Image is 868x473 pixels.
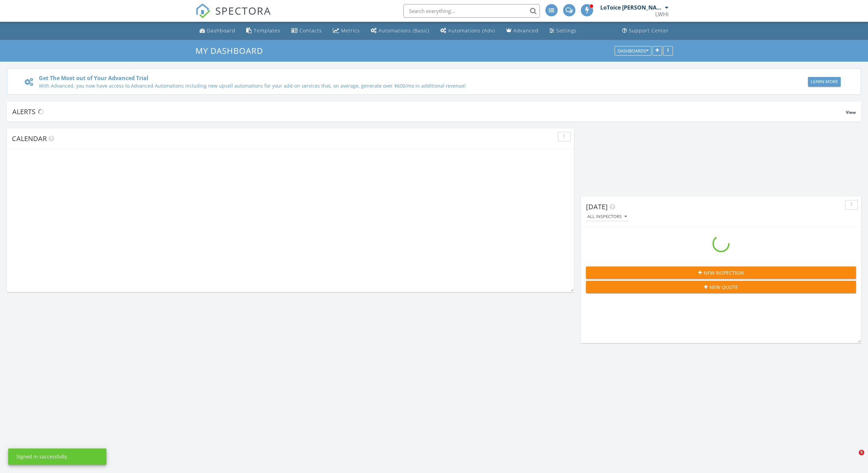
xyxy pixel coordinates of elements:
div: Support Center [629,27,669,34]
button: All Inspectors [586,212,628,222]
button: Learn More [808,77,841,87]
a: Support Center [619,25,672,37]
button: New Quote [586,281,856,293]
a: Advanced [503,25,541,37]
div: All Inspectors [587,214,627,219]
a: Settings [547,25,579,37]
div: Dashboard [207,27,235,34]
button: New Inspection [586,266,856,279]
div: Templates [254,27,280,34]
a: Contacts [289,25,325,37]
div: Settings [556,27,577,34]
input: Search everything... [403,4,540,18]
a: Templates [244,25,283,37]
div: Alerts [12,107,846,116]
div: Contacts [299,27,322,34]
a: Automations (Advanced) [438,25,498,37]
a: Metrics [330,25,363,37]
div: Signed in successfully. [16,453,68,460]
span: View [846,109,856,115]
span: 5 [859,450,864,455]
span: SPECTORA [215,3,271,18]
img: The Best Home Inspection Software - Spectora [195,3,210,18]
div: Advanced [513,27,539,34]
span: New Inspection [704,269,744,276]
iframe: Intercom live chat [845,450,861,466]
a: SPECTORA [195,9,271,24]
a: My Dashboard [195,45,269,56]
span: [DATE] [586,202,608,211]
div: LoToice [PERSON_NAME] [600,4,663,11]
span: Calendar [12,134,47,143]
a: Automations (Basic) [368,25,432,37]
div: Automations (Adv) [448,27,495,34]
div: Learn More [811,78,838,85]
div: Automations (Basic) [379,27,429,34]
div: With Advanced, you now have access to Advanced Automations including new upsell automations for y... [39,82,709,89]
div: Metrics [341,27,360,34]
a: Dashboard [197,25,238,37]
button: Dashboards [615,46,651,56]
span: New Quote [709,284,738,291]
div: Get The Most out of Your Advanced Trial [39,74,709,82]
div: Dashboards [618,48,648,53]
div: LWHI [655,11,668,18]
